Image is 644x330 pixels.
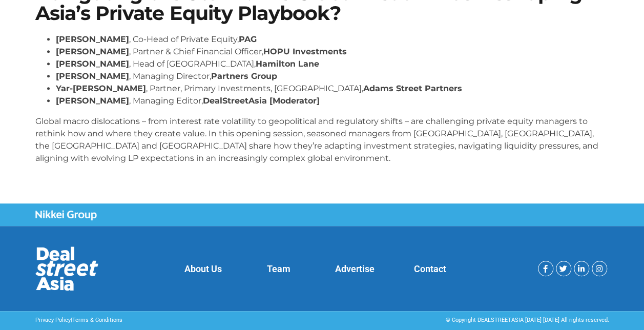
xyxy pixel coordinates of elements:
strong: Hamilton Lane [256,59,319,69]
strong: PAG [239,34,257,44]
strong: [PERSON_NAME] [56,59,129,69]
li: , Partner & Chief Financial Officer, [56,46,609,58]
p: Global macro dislocations – from interest rate volatility to geopolitical and regulatory shifts –... [35,115,609,164]
strong: Adams Street Partners [363,84,462,93]
a: Terms & Conditions [72,317,122,323]
li: , Co-Head of Private Equity, [56,33,609,46]
li: , Head of [GEOGRAPHIC_DATA], [56,58,609,70]
strong: [PERSON_NAME] [56,47,129,56]
strong: Partners Group [211,71,277,81]
a: Privacy Policy [35,317,71,323]
a: Team [267,263,290,274]
p: | [35,316,317,325]
strong: [PERSON_NAME] [56,96,129,106]
strong: [PERSON_NAME] [56,71,129,81]
li: , Managing Editor, [56,95,609,107]
li: , Managing Director, [56,70,609,82]
a: About Us [184,263,222,274]
li: , Partner, Primary Investments, [GEOGRAPHIC_DATA], [56,82,609,95]
strong: DealStreetAsia [Moderator] [203,96,320,106]
strong: HOPU Investments [263,47,347,56]
strong: Yar-[PERSON_NAME] [56,84,146,93]
a: Contact [414,263,446,274]
img: Nikkei Group [35,210,97,220]
a: Advertise [335,263,374,274]
strong: [PERSON_NAME] [56,34,129,44]
div: © Copyright DEALSTREETASIA [DATE]-[DATE] All rights reserved. [327,316,609,325]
